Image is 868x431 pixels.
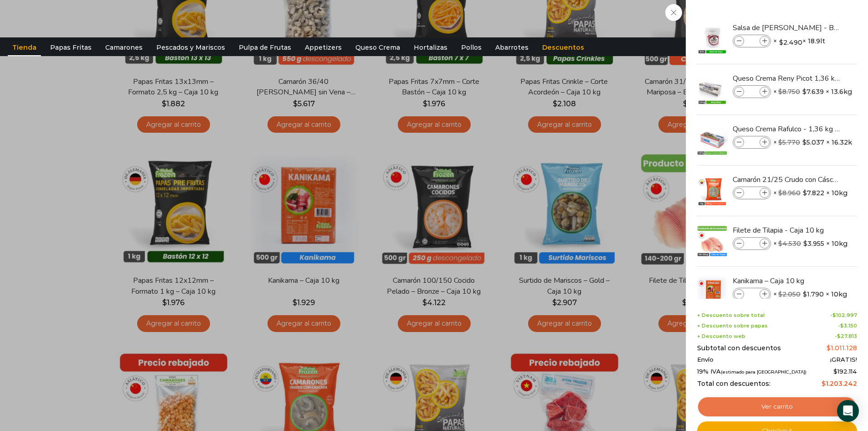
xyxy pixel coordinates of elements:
[779,38,802,47] bdi: 2.490
[830,312,857,318] span: -
[832,312,836,318] span: $
[733,23,841,33] a: Salsa de [PERSON_NAME] - Balde 18.9 litros
[803,239,824,248] bdi: 3.955
[733,276,841,286] a: Kanikama – Caja 10 kg
[778,290,801,298] bdi: 2.050
[46,39,96,56] a: Papas Fritas
[832,312,857,318] bdi: 102.997
[733,175,841,185] a: Camarón 21/25 Crudo con Cáscara - Gold - Caja 10 kg
[234,39,296,56] a: Pulpa de Frutas
[773,35,825,47] span: × × 18.9lt
[8,39,41,56] a: Tienda
[733,225,841,235] a: Filete de Tilapia - Caja 10 kg
[733,124,841,134] a: Queso Crema Rafulco - 1,36 kg - Caja 16,32 kg
[778,88,800,96] bdi: 8.750
[822,379,826,388] span: $
[745,137,759,147] input: Product quantity
[773,85,852,98] span: × × 13.6kg
[697,396,857,417] a: Ver carrito
[827,344,831,352] span: $
[697,368,806,375] span: 19% IVA
[745,188,759,198] input: Product quantity
[778,239,801,248] bdi: 4.530
[697,356,714,363] span: Envío
[802,138,806,147] span: $
[779,38,783,47] span: $
[538,39,589,56] a: Descuentos
[802,87,824,96] bdi: 7.639
[101,39,147,56] a: Camarones
[491,39,533,56] a: Abarrotes
[778,290,782,298] span: $
[697,344,781,352] span: Subtotal con descuentos
[840,322,844,329] span: $
[822,379,857,388] bdi: 1.203.242
[833,368,857,375] span: 192.114
[803,290,824,299] bdi: 1.790
[778,138,782,146] span: $
[778,239,782,248] span: $
[803,239,807,248] span: $
[838,323,857,329] span: -
[837,333,841,339] span: $
[773,237,847,250] span: × × 10kg
[697,380,770,388] span: Total con descuentos:
[721,369,806,374] small: (estimado para [GEOGRAPHIC_DATA])
[778,189,782,197] span: $
[802,87,806,96] span: $
[830,356,857,363] span: ¡GRATIS!
[351,39,405,56] a: Queso Crema
[733,73,841,83] a: Queso Crema Reny Picot 1,36 kg - Caja 13,6 kg
[745,87,759,97] input: Product quantity
[409,39,452,56] a: Hortalizas
[773,136,857,149] span: × × 16.32kg
[833,368,837,375] span: $
[697,312,765,318] span: + Descuento sobre total
[803,188,824,197] bdi: 7.822
[745,289,759,299] input: Product quantity
[827,344,857,352] bdi: 1.011.128
[837,333,857,339] bdi: 27.813
[778,138,800,146] bdi: 5.770
[837,400,859,422] div: Open Intercom Messenger
[835,333,857,339] span: -
[300,39,346,56] a: Appetizers
[840,322,857,329] bdi: 3.150
[773,288,847,301] span: × × 10kg
[778,189,801,197] bdi: 8.960
[803,188,807,197] span: $
[778,88,782,96] span: $
[802,138,824,147] bdi: 5.037
[697,323,768,329] span: + Descuento sobre papas
[457,39,486,56] a: Pollos
[152,39,230,56] a: Pescados y Mariscos
[697,333,745,339] span: + Descuento web
[745,36,759,46] input: Product quantity
[745,239,759,249] input: Product quantity
[803,290,807,299] span: $
[773,187,847,199] span: × × 10kg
